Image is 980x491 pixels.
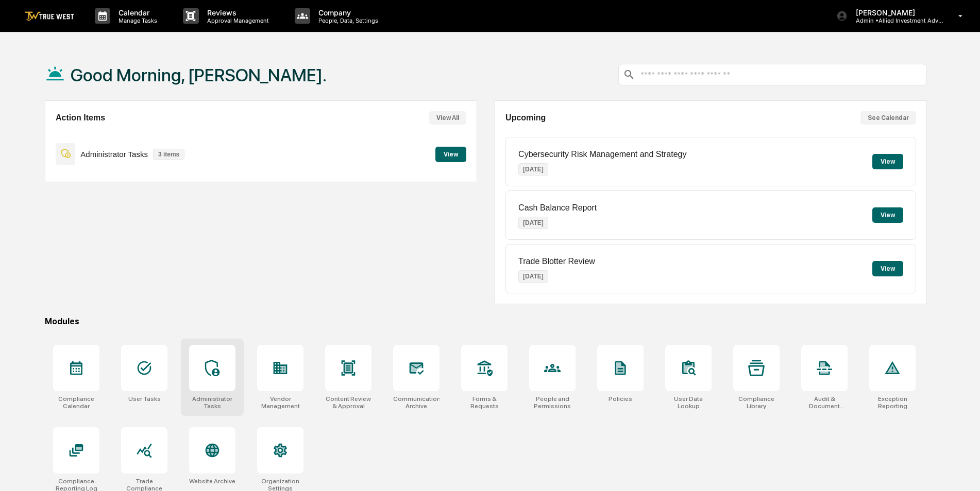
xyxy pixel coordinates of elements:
[429,111,466,125] button: View All
[518,150,686,159] p: Cybersecurity Risk Management and Strategy
[609,395,632,402] div: Policies
[872,261,903,276] button: View
[518,203,597,213] p: Cash Balance Report
[435,147,466,162] button: View
[505,113,546,122] h2: Upcoming
[153,149,184,160] p: 3 items
[73,327,125,336] a: Powered byPylon
[103,328,125,336] span: Pylon
[199,8,274,17] p: Reviews
[518,217,548,229] p: [DATE]
[801,395,848,410] div: Audit & Document Logs
[325,395,371,410] div: Content Review & Approval
[128,395,161,402] div: User Tasks
[860,111,916,125] button: See Calendar
[310,8,383,17] p: Company
[189,478,235,485] div: Website Archive
[518,257,595,266] p: Trade Blotter Review
[257,395,303,410] div: Vendor Management
[518,163,548,176] p: [DATE]
[310,17,383,24] p: People, Data, Settings
[80,150,148,159] p: Administrator Tasks
[461,395,508,410] div: Forms & Requests
[110,17,162,24] p: Manage Tasks
[872,207,903,223] button: View
[56,113,105,122] h2: Action Items
[665,395,712,410] div: User Data Lookup
[518,270,548,283] p: [DATE]
[848,8,943,17] p: [PERSON_NAME]
[869,395,916,410] div: Exception Reporting
[199,17,274,24] p: Approval Management
[53,395,99,410] div: Compliance Calendar
[872,154,903,169] button: View
[733,395,780,410] div: Compliance Library
[848,17,943,24] p: Admin • Allied Investment Advisors
[110,8,162,17] p: Calendar
[25,11,74,21] img: logo
[45,317,927,326] div: Modules
[189,395,235,410] div: Administrator Tasks
[393,395,440,410] div: Communications Archive
[435,149,466,159] a: View
[529,395,576,410] div: People and Permissions
[71,65,327,85] h1: Good Morning, [PERSON_NAME].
